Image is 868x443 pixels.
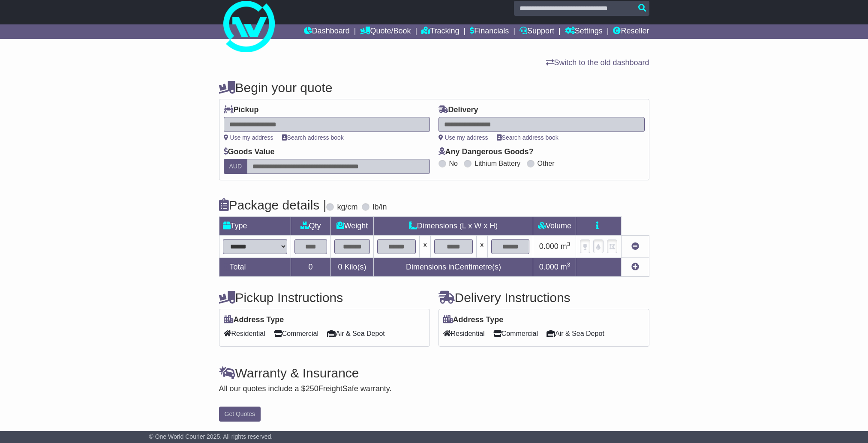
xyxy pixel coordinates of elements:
td: Dimensions in Centimetre(s) [374,258,533,277]
td: 0 [291,258,330,277]
a: Reseller [613,24,649,39]
a: Add new item [631,263,639,271]
h4: Package details | [219,198,327,212]
td: Type [219,217,291,236]
span: 0.000 [539,242,559,251]
label: Delivery [439,105,478,115]
a: Use my address [224,134,273,141]
label: Lithium Battery [475,159,520,168]
td: Weight [330,217,374,236]
span: 0.000 [539,263,559,271]
label: No [449,159,458,168]
span: m [561,242,571,251]
h4: Pickup Instructions [219,290,430,305]
label: Address Type [443,315,504,325]
a: Support [520,24,554,39]
a: Use my address [439,134,488,141]
td: Total [219,258,291,277]
a: Search address book [282,134,344,141]
td: Kilo(s) [330,258,374,277]
span: Air & Sea Depot [327,327,385,340]
h4: Delivery Instructions [439,290,649,305]
td: Dimensions (L x W x H) [374,217,533,236]
a: Settings [565,24,603,39]
div: All our quotes include a $ FreightSafe warranty. [219,384,649,394]
label: Pickup [224,105,259,115]
span: Commercial [493,327,538,340]
span: Residential [224,327,265,340]
label: Address Type [224,315,284,325]
label: kg/cm [337,203,357,212]
h4: Begin your quote [219,81,649,95]
a: Tracking [421,24,459,39]
a: Switch to the old dashboard [546,58,649,67]
sup: 3 [567,261,571,268]
td: Volume [533,217,576,236]
td: x [476,236,487,258]
span: Residential [443,327,485,340]
span: m [561,263,571,271]
span: 250 [306,384,318,393]
a: Dashboard [304,24,350,39]
span: 0 [338,263,342,271]
a: Search address book [497,134,559,141]
label: Any Dangerous Goods? [439,147,534,157]
button: Get Quotes [219,407,261,422]
h4: Warranty & Insurance [219,366,649,380]
sup: 3 [567,241,571,247]
span: Air & Sea Depot [547,327,604,340]
span: © One World Courier 2025. All rights reserved. [149,433,273,440]
a: Financials [470,24,509,39]
span: Commercial [274,327,318,340]
td: x [420,236,431,258]
label: Other [538,159,555,168]
label: Goods Value [224,147,275,157]
a: Quote/Book [360,24,411,39]
label: AUD [224,159,248,174]
label: lb/in [372,203,387,212]
a: Remove this item [631,242,639,251]
td: Qty [291,217,330,236]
